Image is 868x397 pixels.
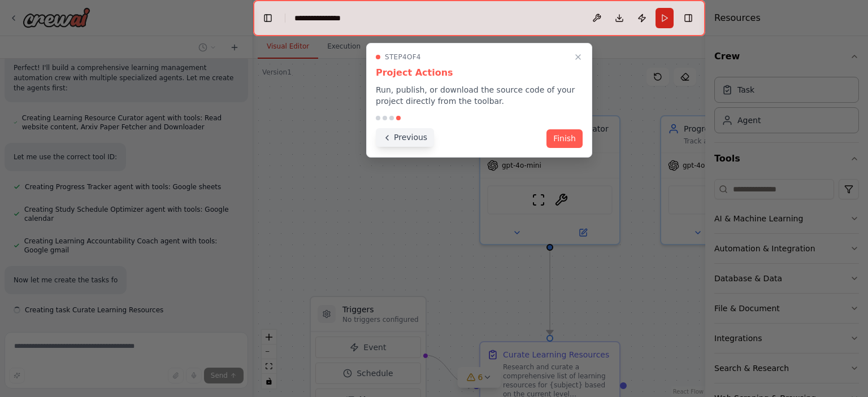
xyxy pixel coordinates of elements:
button: Close walkthrough [571,50,585,64]
span: Step 4 of 4 [385,53,421,62]
p: Run, publish, or download the source code of your project directly from the toolbar. [376,84,583,107]
button: Previous [376,128,434,147]
h3: Project Actions [376,66,583,80]
button: Finish [546,129,583,148]
button: Hide left sidebar [260,10,276,26]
